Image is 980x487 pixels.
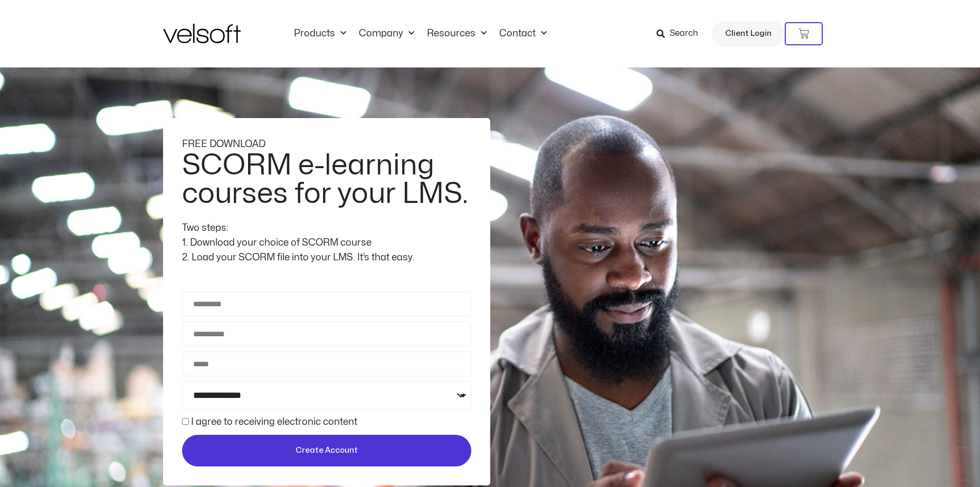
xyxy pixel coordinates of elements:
a: ResourcesMenu Toggle [421,28,493,40]
label: I agree to receiving electronic content [191,417,357,426]
span: Create Account [296,444,358,457]
a: CompanyMenu Toggle [353,28,421,40]
img: Velsoft Training Materials [163,24,241,43]
span: Search [670,27,698,41]
div: 1. Download your choice of SCORM course [182,236,471,250]
button: Create Account [182,435,471,466]
a: ProductsMenu Toggle [288,28,353,40]
span: Client Login [725,27,772,41]
div: FREE DOWNLOAD [182,137,471,152]
div: Two steps: [182,221,471,236]
a: ContactMenu Toggle [493,28,553,40]
h2: SCORM e-learning courses for your LMS. [182,151,469,208]
div: 2. Load your SCORM file into your LMS. It’s that easy. [182,250,471,265]
a: Client Login [712,21,785,46]
nav: Menu [288,28,553,40]
a: Search [656,25,706,43]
